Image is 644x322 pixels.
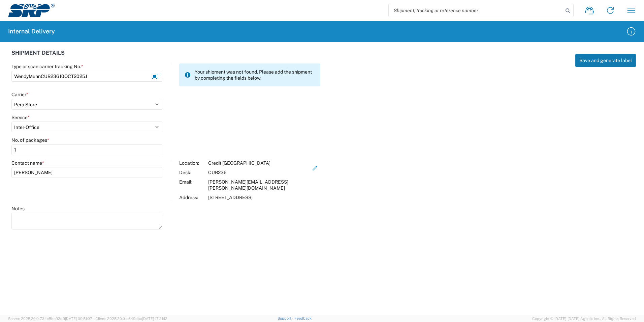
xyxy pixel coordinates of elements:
span: Copyright © [DATE]-[DATE] Agistix Inc., All Rights Reserved [532,316,636,322]
span: Server: 2025.20.0-734e5bc92d9 [8,317,92,321]
div: SHIPMENT DETAILS [11,50,320,63]
div: Location: [179,160,205,166]
div: [PERSON_NAME][EMAIL_ADDRESS][PERSON_NAME][DOMAIN_NAME] [208,179,310,191]
a: Support [278,316,294,320]
label: Contact name [11,160,44,166]
label: Carrier [11,91,28,98]
span: Client: 2025.20.0-e640dba [95,317,167,321]
label: No. of packages [11,137,49,143]
div: [STREET_ADDRESS] [208,194,310,200]
span: Your shipment was not found. Please add the shipment by completing the fields below. [195,69,315,81]
input: Shipment, tracking or reference number [389,4,563,17]
label: Type or scan carrier tracking No. [11,63,83,70]
h2: Internal Delivery [8,27,55,35]
img: srp [8,4,55,17]
button: Save and generate label [575,54,636,67]
a: Feedback [294,316,312,320]
div: Email: [179,179,205,191]
label: Service [11,114,30,120]
div: Address: [179,194,205,200]
span: [DATE] 09:51:07 [65,317,92,321]
div: Desk: [179,169,205,176]
label: Notes [11,206,25,212]
span: [DATE] 17:21:12 [142,317,167,321]
div: Credit [GEOGRAPHIC_DATA] [208,160,310,166]
div: CUB236 [208,169,310,176]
